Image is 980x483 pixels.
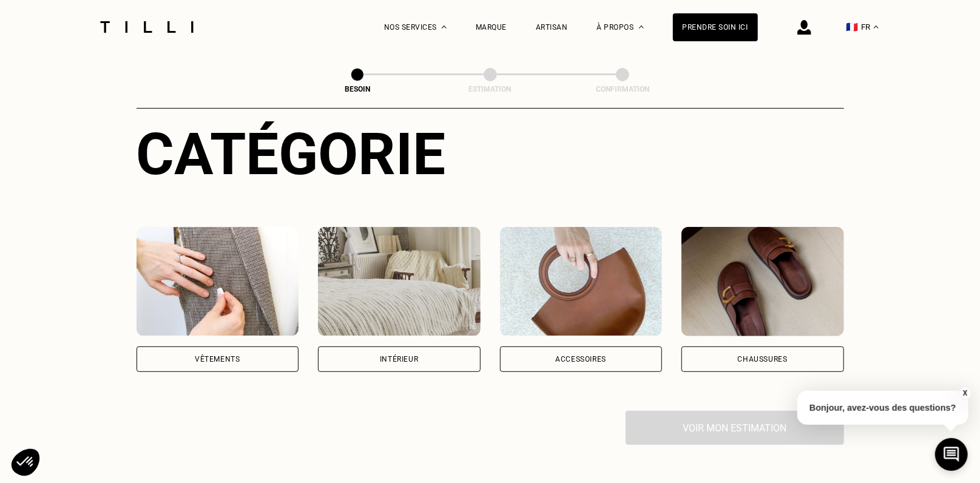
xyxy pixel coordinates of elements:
button: X [959,387,971,400]
a: Marque [476,23,507,32]
span: 🇫🇷 [847,21,859,33]
img: Intérieur [318,227,481,336]
p: Bonjour, avez-vous des questions? [797,391,968,425]
img: icône connexion [797,20,811,35]
div: Catégorie [137,120,844,188]
img: Menu déroulant à propos [639,25,644,29]
div: Vêtements [195,356,240,363]
div: Accessoires [555,356,606,363]
div: Estimation [430,85,551,93]
div: Chaussures [738,356,788,363]
div: Intérieur [380,356,418,363]
img: Vêtements [137,227,299,336]
div: Besoin [297,85,418,93]
a: Artisan [536,23,568,32]
img: Chaussures [681,227,844,336]
img: Logo du service de couturière Tilli [96,21,198,33]
a: Prendre soin ici [673,13,758,41]
img: menu déroulant [874,25,879,29]
div: Confirmation [562,85,683,93]
img: Accessoires [500,227,663,336]
img: Menu déroulant [442,25,447,29]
